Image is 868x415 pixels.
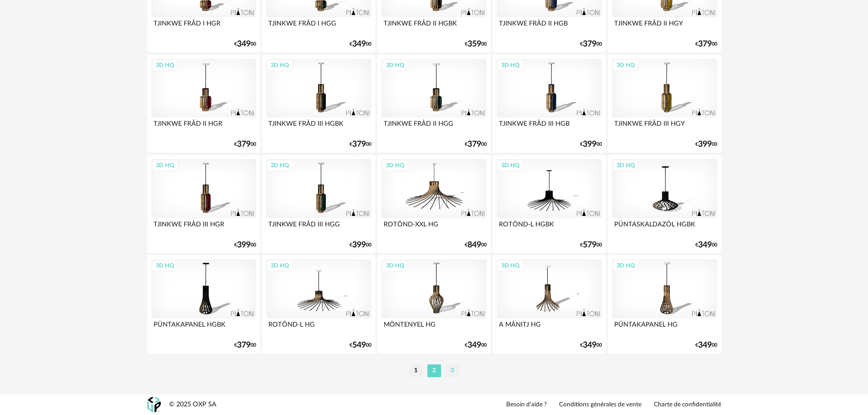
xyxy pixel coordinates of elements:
[147,397,161,413] img: OXP
[612,260,639,272] div: 3D HQ
[262,255,375,354] a: 3D HQ ROTÖND-L HG €54900
[262,155,375,253] a: 3D HQ TJINKWE FRÅD III HGG €39900
[151,218,256,236] div: TJINKWE FRÅD III HGR
[152,159,178,171] div: 3D HQ
[497,59,524,71] div: 3D HQ
[382,59,408,71] div: 3D HQ
[237,41,251,47] span: 349
[580,242,602,248] div: € 00
[612,17,717,36] div: TJINKWE FRÅD II HGY
[237,141,251,148] span: 379
[147,255,260,354] a: 3D HQ PÜNTAKAPANEL HGBK €37900
[695,342,717,348] div: € 00
[698,342,712,348] span: 349
[381,118,486,136] div: TJINKWE FRÅD II HGG
[695,141,717,148] div: € 00
[234,342,256,348] div: € 00
[147,155,260,253] a: 3D HQ TJINKWE FRÅD III HGR €39900
[612,318,717,337] div: PÜNTAKAPANEL HG
[608,55,721,153] a: 3D HQ TJINKWE FRÅD III HGY €39900
[382,159,408,171] div: 3D HQ
[580,342,602,348] div: € 00
[654,401,721,409] a: Charte de confidentialité
[409,364,423,377] li: 1
[467,242,481,248] span: 849
[493,255,606,354] a: 3D HQ A MÅNITJ HG €34900
[147,55,260,153] a: 3D HQ TJINKWE FRÅD II HGR €37900
[612,159,639,171] div: 3D HQ
[352,41,366,47] span: 349
[267,59,293,71] div: 3D HQ
[352,242,366,248] span: 399
[262,55,375,153] a: 3D HQ TJINKWE FRÅD III HGBK €37900
[352,141,366,148] span: 379
[698,242,712,248] span: 349
[237,242,251,248] span: 399
[467,41,481,47] span: 359
[267,159,293,171] div: 3D HQ
[583,342,596,348] span: 349
[352,342,366,348] span: 549
[266,318,371,337] div: ROTÖND-L HG
[446,364,459,377] li: 3
[695,242,717,248] div: € 00
[382,260,408,272] div: 3D HQ
[559,401,642,409] a: Conditions générales de vente
[349,141,371,148] div: € 00
[583,242,596,248] span: 579
[267,260,293,272] div: 3D HQ
[698,141,712,148] span: 399
[608,155,721,253] a: 3D HQ PÜNTASKALDAZÖL HGBK €34900
[377,55,490,153] a: 3D HQ TJINKWE FRÅD II HGG €37900
[152,260,178,272] div: 3D HQ
[580,141,602,148] div: € 00
[377,155,490,253] a: 3D HQ ROTÖND-XXL HG €84900
[493,155,606,253] a: 3D HQ ROTÖND-L HGBK €57900
[152,59,178,71] div: 3D HQ
[465,342,487,348] div: € 00
[377,255,490,354] a: 3D HQ MÖNTENYEL HG €34900
[234,242,256,248] div: € 00
[497,260,524,272] div: 3D HQ
[381,318,486,337] div: MÖNTENYEL HG
[234,41,256,47] div: € 00
[234,141,256,148] div: € 00
[497,17,601,36] div: TJINKWE FRÅD II HGB
[497,218,601,236] div: ROTÖND-L HGBK
[266,218,371,236] div: TJINKWE FRÅD III HGG
[497,159,524,171] div: 3D HQ
[698,41,712,47] span: 379
[583,141,596,148] span: 399
[497,318,601,337] div: A MÅNITJ HG
[381,17,486,36] div: TJINKWE FRÅD II HGBK
[465,41,487,47] div: € 00
[349,41,371,47] div: € 00
[465,141,487,148] div: € 00
[151,17,256,36] div: TJINKWE FRÅD I HGR
[695,41,717,47] div: € 00
[349,342,371,348] div: € 00
[612,218,717,236] div: PÜNTASKALDAZÖL HGBK
[467,141,481,148] span: 379
[237,342,251,348] span: 379
[151,118,256,136] div: TJINKWE FRÅD II HGR
[381,218,486,236] div: ROTÖND-XXL HG
[583,41,596,47] span: 379
[506,401,547,409] a: Besoin d'aide ?
[151,318,256,337] div: PÜNTAKAPANEL HGBK
[266,118,371,136] div: TJINKWE FRÅD III HGBK
[427,364,441,377] li: 2
[612,118,717,136] div: TJINKWE FRÅD III HGY
[169,400,216,409] div: © 2025 OXP SA
[349,242,371,248] div: € 00
[493,55,606,153] a: 3D HQ TJINKWE FRÅD III HGB €39900
[612,59,639,71] div: 3D HQ
[467,342,481,348] span: 349
[266,17,371,36] div: TJINKWE FRÅD I HGG
[608,255,721,354] a: 3D HQ PÜNTAKAPANEL HG €34900
[465,242,487,248] div: € 00
[497,118,601,136] div: TJINKWE FRÅD III HGB
[580,41,602,47] div: € 00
